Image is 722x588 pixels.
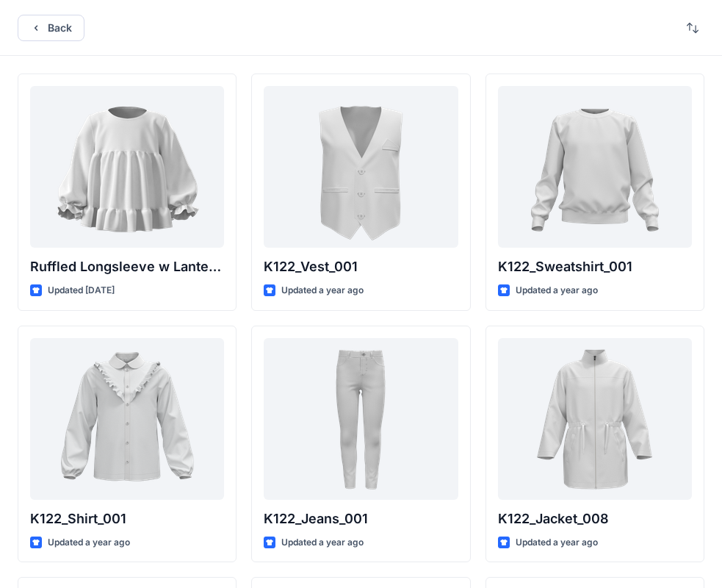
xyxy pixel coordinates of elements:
a: K122_Shirt_001 [30,338,224,500]
p: K122_Shirt_001 [30,509,224,529]
a: K122_Jacket_008 [498,338,692,500]
p: K122_Vest_001 [264,257,458,277]
button: Back [18,15,84,41]
a: K122_Vest_001 [264,86,458,248]
a: K122_Sweatshirt_001 [498,86,692,248]
p: Updated a year ago [516,535,598,551]
p: Updated a year ago [48,535,130,551]
a: K122_Jeans_001 [264,338,458,500]
p: Updated [DATE] [48,283,115,298]
p: Updated a year ago [281,283,364,298]
p: Updated a year ago [281,535,364,551]
p: Ruffled Longsleeve w Lantern Sleeve [30,257,224,277]
p: Updated a year ago [516,283,598,298]
p: K122_Sweatshirt_001 [498,257,692,277]
p: K122_Jeans_001 [264,509,458,529]
a: Ruffled Longsleeve w Lantern Sleeve [30,86,224,248]
p: K122_Jacket_008 [498,509,692,529]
